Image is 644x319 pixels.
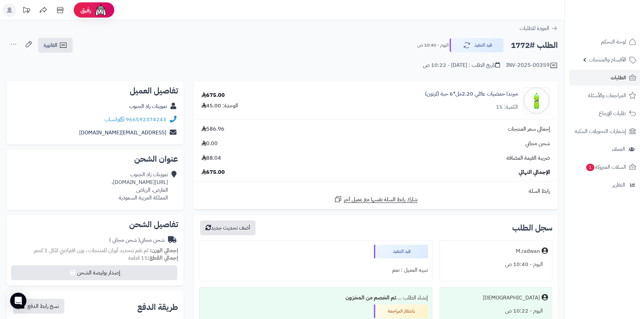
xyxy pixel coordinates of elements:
h2: عنوان الشحن [12,155,178,163]
span: 586.96 [201,125,224,133]
div: اليوم - 10:22 ص [444,304,548,318]
img: logo-2.png [598,5,638,19]
a: المراجعات والأسئلة [569,87,640,104]
a: ميرندا حمضيات عائلي 2.20مل*6 حبة (كرتون) [425,90,518,98]
div: INV-2025-00359 [506,61,558,70]
a: الفاتورة [38,38,73,53]
a: إشعارات التحويلات البنكية [569,123,640,139]
small: اليوم - 10:40 ص [417,42,449,49]
a: 966592374243 [126,115,166,124]
div: رابط السلة [196,187,555,195]
h2: تفاصيل الشحن [12,220,178,229]
div: [DEMOGRAPHIC_DATA] [483,294,540,302]
a: تحديثات المنصة [18,3,35,19]
a: [EMAIL_ADDRESS][DOMAIN_NAME] [79,129,166,137]
div: تنبيه العميل : نعم [204,264,428,277]
img: ai-face.png [94,3,108,17]
button: إصدار بوليصة الشحن [11,265,177,280]
div: اليوم - 10:40 ص [444,258,548,271]
a: الطلبات [569,70,640,86]
span: الطلبات [611,73,626,82]
span: السلات المتروكة [586,162,626,172]
span: طلبات الإرجاع [599,109,626,118]
div: قيد التنفيذ [374,245,428,258]
span: 675.00 [201,168,225,176]
h2: طريقة الدفع [137,303,178,311]
a: العودة للطلبات [520,24,558,32]
a: السلات المتروكة1 [569,159,640,175]
span: الأقسام والمنتجات [589,55,626,64]
div: Open Intercom Messenger [10,293,26,309]
span: لوحة التحكم [601,37,626,47]
div: الوحدة: 45.00 [201,102,238,110]
button: أضف تحديث جديد [200,220,256,235]
a: شارك رابط السلة نفسها مع عميل آخر [334,195,418,204]
span: العملاء [612,144,625,154]
span: شحن مجاني [525,140,550,148]
a: تموينات زاد الجنوب [129,102,167,110]
span: 0.00 [201,140,218,148]
span: 88.04 [201,154,221,162]
img: 1747544486-c60db756-6ee7-44b0-a7d4-ec449800-90x90.jpg [523,87,550,114]
button: نسخ رابط الدفع [13,299,64,314]
h3: سجل الطلب [512,224,552,232]
span: رفيق [80,6,91,14]
span: ( شحن مجاني ) [109,236,140,244]
span: الإجمالي النهائي [519,168,550,176]
div: الكمية: 15 [496,103,518,111]
h2: الطلب #1772 [511,38,558,52]
span: إجمالي سعر المنتجات [508,125,550,133]
a: التقارير [569,177,640,193]
div: بانتظار المراجعة [374,304,428,318]
a: لوحة التحكم [569,34,640,50]
div: إنشاء الطلب .... [204,291,428,304]
a: العملاء [569,141,640,157]
small: 15 قطعة [128,254,178,262]
a: طلبات الإرجاع [569,105,640,122]
span: لم تقم بتحديد أوزان للمنتجات ، وزن افتراضي للكل 1 كجم [34,246,148,255]
div: تموينات زاد الجنوب [URL][DOMAIN_NAME]، العارض، الرياض المملكة العربية السعودية [112,171,168,202]
span: الفاتورة [44,41,57,49]
b: تم الخصم من المخزون [345,294,396,302]
div: M.radwan [516,247,540,255]
span: التقارير [612,180,625,190]
div: تاريخ الطلب : [DATE] - 10:22 ص [423,61,500,69]
span: إشعارات التحويلات البنكية [575,127,626,136]
div: 675.00 [201,91,225,99]
strong: إجمالي القطع: [148,254,178,262]
a: واتساب [104,115,124,124]
strong: إجمالي الوزن: [150,246,178,255]
span: العودة للطلبات [520,24,549,32]
button: قيد التنفيذ [450,38,504,52]
span: شارك رابط السلة نفسها مع عميل آخر [344,196,418,204]
span: نسخ رابط الدفع [27,302,59,310]
span: ضريبة القيمة المضافة [506,154,550,162]
div: شحن مجاني [109,236,165,244]
span: المراجعات والأسئلة [588,91,626,100]
h2: تفاصيل العميل [12,87,178,95]
span: 1 [586,164,594,171]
